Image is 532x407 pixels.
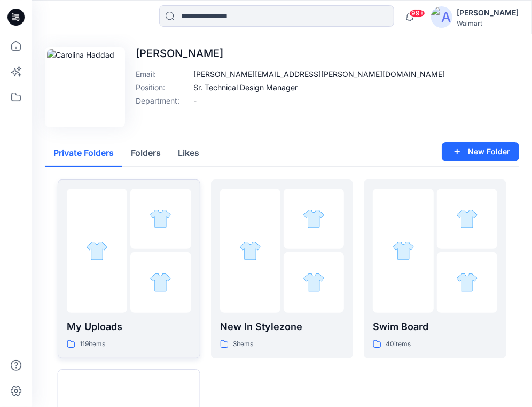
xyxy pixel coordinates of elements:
[456,208,478,230] img: folder 2
[67,319,191,334] p: My Uploads
[303,271,325,293] img: folder 3
[150,271,171,293] img: folder 3
[136,82,189,93] p: Position :
[169,140,208,167] button: Likes
[457,6,519,19] div: [PERSON_NAME]
[386,339,411,350] p: 40 items
[442,142,519,161] button: New Folder
[136,47,445,60] p: [PERSON_NAME]
[431,6,452,28] img: avatar
[193,95,197,106] p: -
[136,95,189,106] p: Department :
[303,208,325,230] img: folder 2
[364,179,506,358] a: folder 1folder 2folder 3Swim Board40items
[211,179,354,358] a: folder 1folder 2folder 3New In Stylezone3items
[409,9,425,18] span: 99+
[136,68,189,80] p: Email :
[45,140,122,167] button: Private Folders
[193,82,298,93] p: Sr. Technical Design Manager
[393,240,414,262] img: folder 1
[58,179,200,358] a: folder 1folder 2folder 3My Uploads119items
[122,140,169,167] button: Folders
[220,319,345,334] p: New In Stylezone
[456,271,478,293] img: folder 3
[47,49,123,125] img: Carolina Haddad
[457,19,519,27] div: Walmart
[86,240,108,262] img: folder 1
[80,339,105,350] p: 119 items
[193,68,445,80] p: [PERSON_NAME][EMAIL_ADDRESS][PERSON_NAME][DOMAIN_NAME]
[150,208,171,230] img: folder 2
[373,319,497,334] p: Swim Board
[239,240,261,262] img: folder 1
[233,339,253,350] p: 3 items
